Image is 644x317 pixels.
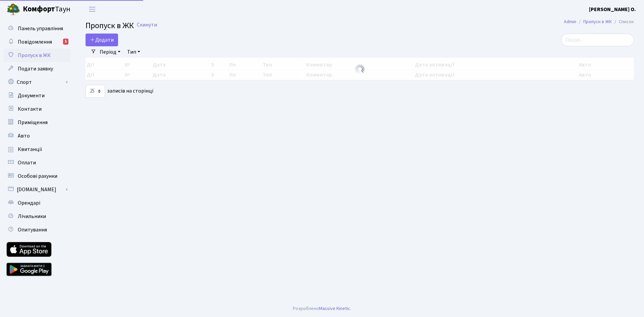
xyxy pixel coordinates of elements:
[18,25,63,32] span: Панель управління
[564,18,576,25] a: Admin
[3,35,70,49] a: Повідомлення5
[97,46,123,58] a: Період
[86,20,134,32] span: Пропуск в ЖК
[18,105,42,113] span: Контакти
[86,34,118,46] a: Додати
[18,199,40,207] span: Орендарі
[3,196,70,210] a: Орендарі
[18,146,42,153] span: Квитанції
[3,22,70,35] a: Панель управління
[23,4,70,15] span: Таун
[355,64,365,74] img: Обробка...
[3,62,70,75] a: Подати заявку
[3,75,70,89] a: Спорт
[3,143,70,156] a: Квитанції
[18,172,57,180] span: Особові рахунки
[293,305,351,312] div: Розроблено .
[18,52,51,59] span: Пропуск в ЖК
[3,89,70,102] a: Документи
[90,36,114,44] span: Додати
[3,102,70,116] a: Контакти
[86,85,153,98] label: записів на сторінці
[3,49,70,62] a: Пропуск в ЖК
[561,34,634,46] input: Пошук...
[86,85,105,98] select: записів на сторінці
[18,159,36,166] span: Оплати
[583,18,612,25] a: Пропуск в ЖК
[63,39,68,45] div: 5
[3,156,70,169] a: Оплати
[18,213,46,220] span: Лічильники
[3,210,70,223] a: Лічильники
[554,15,644,29] nav: breadcrumb
[612,18,634,25] li: Список
[23,4,55,14] b: Комфорт
[18,119,48,126] span: Приміщення
[18,38,52,46] span: Повідомлення
[18,226,47,233] span: Опитування
[124,46,143,58] a: Тип
[7,3,20,16] img: logo.png
[3,116,70,129] a: Приміщення
[137,22,157,28] a: Скинути
[3,183,70,196] a: [DOMAIN_NAME]
[3,129,70,143] a: Авто
[589,6,636,13] b: [PERSON_NAME] О.
[18,65,53,72] span: Подати заявку
[3,223,70,236] a: Опитування
[589,5,636,13] a: [PERSON_NAME] О.
[319,305,350,312] a: Massive Kinetic
[18,132,30,140] span: Авто
[3,169,70,183] a: Особові рахунки
[18,92,45,99] span: Документи
[84,4,101,15] button: Переключити навігацію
